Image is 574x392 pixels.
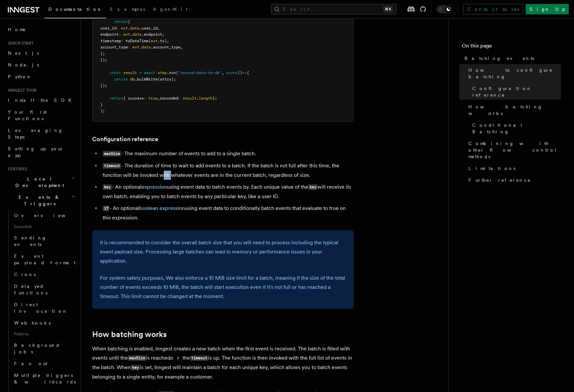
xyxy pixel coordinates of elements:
[11,358,77,369] a: Fan out
[308,184,317,190] code: key
[8,74,32,79] span: Python
[5,124,77,143] a: Leveraging Steps
[139,45,142,49] span: .
[183,96,196,101] span: result
[101,161,354,180] li: - The duration of time to wait to add events to a batch. If the batch is not full after this time...
[170,355,182,361] em: or
[103,151,121,157] code: maxSize
[142,32,162,37] span: .endpoint
[158,26,160,30] span: ,
[5,71,77,83] a: Python
[144,70,155,75] span: await
[466,64,561,83] a: How to configure batching
[5,94,77,106] a: Install the SDK
[190,355,208,361] code: timeout
[148,39,151,43] span: (
[14,213,81,218] span: Overview
[135,77,158,82] span: .bulkWrite
[121,26,128,30] span: evt
[167,39,169,43] span: ,
[128,45,130,49] span: :
[142,45,151,49] span: data
[468,177,531,183] span: Further reference
[139,70,142,75] span: =
[383,6,393,12] kbd: ⌘K
[100,32,119,37] span: endpoint
[151,39,158,43] span: evt
[158,70,167,75] span: step
[199,96,212,101] span: length
[11,317,77,329] a: Webhooks
[14,343,60,354] span: Background jobs
[11,250,77,269] a: Event payload format
[132,45,139,49] span: evt
[148,96,158,101] span: true
[178,96,180,101] span: :
[160,96,178,101] span: recorded
[14,253,76,265] span: Event payload format
[131,365,140,370] code: key
[466,101,561,119] a: How batching works
[14,284,47,295] span: Delayed functions
[5,24,77,35] a: Home
[196,96,199,101] span: .
[5,194,71,207] span: Events & Triggers
[238,70,242,75] span: ()
[5,47,77,59] a: Next.js
[180,45,183,49] span: ,
[472,122,561,135] span: Conditional Batching
[167,70,176,75] span: .run
[110,7,145,12] span: Examples
[100,83,107,88] span: });
[158,77,176,82] span: (attrs);
[8,109,47,121] span: Your first Functions
[464,55,534,62] span: Batching events
[100,39,121,43] span: timestamp
[8,128,63,140] span: Leveraging Steps
[242,70,247,75] span: =>
[139,205,185,211] a: boolean expression
[14,302,68,314] span: Direct invocation
[11,299,77,317] a: Direct invocation
[470,83,561,101] a: Configuration reference
[5,59,77,71] a: Node.js
[462,42,561,52] h4: On this page
[5,143,77,161] a: Setting up your app
[178,70,222,75] span: "record-data-to-db"
[110,70,121,75] span: const
[466,162,561,174] a: Limitations
[437,5,452,13] button: Toggle dark mode
[162,32,164,37] span: ,
[48,7,102,12] span: Documentation
[14,361,47,366] span: Fan out
[468,140,561,160] span: Combining with other flow control methods
[128,355,146,361] code: maxSize
[44,2,106,18] a: Documentation
[11,280,77,299] a: Delayed functions
[11,221,77,232] span: Essentials
[176,70,178,75] span: (
[92,344,354,382] p: When batching is enabled, Inngest creates a new batch when the first event is received. The batch...
[130,77,135,82] span: db
[123,96,144,101] span: { success
[101,204,354,222] li: - An optional using event data to conditionally batch events that evaluate to true on this expres...
[222,70,224,75] span: ,
[247,70,249,75] span: {
[116,26,119,30] span: :
[126,39,148,43] span: toDateTime
[100,58,107,62] span: });
[123,32,130,37] span: evt
[463,4,523,14] a: Contact sales
[5,41,34,46] span: Quick start
[100,273,346,301] p: For system safety purposes, We also enforce a 10 MiB size limit for a batch, meaning if the size ...
[114,19,128,24] span: return
[92,330,167,339] a: How batching works
[212,96,217,101] span: };
[14,320,51,326] span: Webhooks
[5,88,37,93] span: Inngest tour
[226,70,238,75] span: async
[123,70,137,75] span: result
[466,174,561,186] a: Further reference
[468,103,561,117] span: How batching works
[119,32,121,37] span: :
